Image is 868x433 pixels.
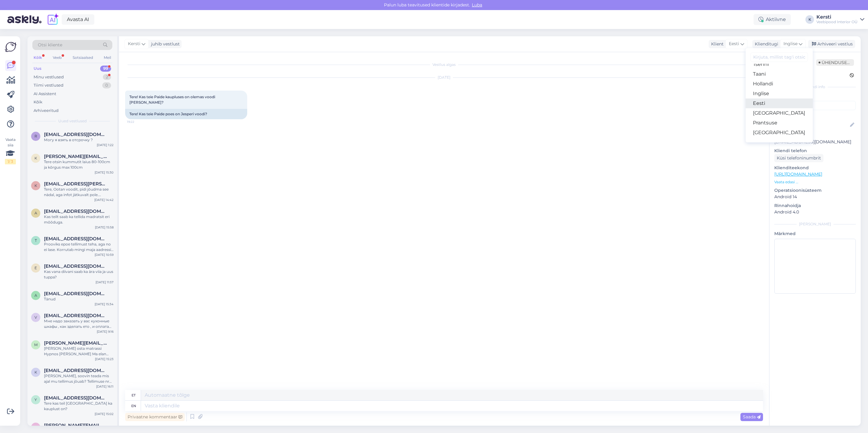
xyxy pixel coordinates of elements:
div: Veebipood Interior OÜ [816,20,858,24]
div: [DATE] 15:02 [95,412,114,416]
div: Arhiveeritud [34,108,59,114]
span: erik.raagmets@gmail.com [44,423,107,428]
div: Küsi telefoninumbrit [774,154,823,162]
div: juhib vestlust [149,41,180,47]
div: Klienditugi [752,41,778,47]
p: Android 4.0 [774,209,856,215]
span: keerig@gmail.com [44,368,107,373]
div: Vestlus algas [125,62,763,67]
div: Tänud [44,296,114,302]
span: k [34,156,37,160]
a: Inglise [746,89,813,98]
a: [GEOGRAPHIC_DATA] [746,108,813,118]
span: kadri.sada@mail.ee [44,181,107,187]
div: 99 [100,66,111,72]
font: Privaatne kommentaar [128,414,177,420]
div: Kõik [34,99,42,105]
span: y [34,397,37,402]
span: Eesti [729,41,739,47]
span: v [34,315,37,320]
span: edapihlak15@gmail.com [44,263,107,269]
p: Vaata edasi ... [774,179,856,185]
div: 2 [103,74,111,80]
font: Aktiivne [766,16,786,22]
div: Tere otsin kummutit laius 80-100cm ja kõrgus max 100cm [44,159,114,170]
img: explore-ai [46,13,59,26]
div: [DATE] 11:57 [96,280,114,284]
input: Kirjuta, millist tag'i otsid [750,52,808,62]
div: Могу я взять в отсрочку ? [44,137,114,143]
div: Kersti [816,15,858,20]
p: Rinnahoidja [774,202,856,209]
div: [PERSON_NAME] osta matrassi Hypnos [PERSON_NAME] Ma elan [GEOGRAPHIC_DATA]. Kas pakute saatmist [... [44,346,114,357]
div: Kliendi info [774,84,856,90]
div: Klient [709,41,724,47]
div: [DATE] 16:11 [96,384,114,389]
div: 1 / 3 [5,159,16,164]
div: [DATE] 15:23 [95,357,114,361]
span: aikiraag@mail.ee [44,209,107,214]
a: Tšehhi [746,59,813,69]
div: [DATE] 15:30 [95,170,114,175]
a: Hollandi [746,79,813,89]
p: Kliendi e-post [774,132,856,139]
a: Eesti [746,98,813,108]
input: Lisa silt [774,101,856,110]
a: Ungari [746,138,813,147]
font: Palun luba teavitused klientide kirjadest. [384,2,470,8]
span: michal.karasiewicz@gmail.com [44,340,107,346]
p: Märkmed [774,231,856,237]
span: Rusulencu@yahoo.com [44,132,107,137]
div: [DATE] 14:42 [94,198,114,202]
div: [PERSON_NAME], soovin teada mis ajal mu tellimus jõuab? Tellimuse nr 000006319 [44,373,114,384]
span: ykrigulson@gmail.com [44,395,107,401]
a: KerstiVeebipood Interior OÜ [816,15,864,24]
div: Minu vestlused [34,74,64,80]
p: Kliendi nimi [774,113,856,119]
span: Inglise [783,41,797,47]
span: Kersti [128,41,140,47]
div: AI Assistent [34,91,56,97]
span: e [34,425,37,429]
font: Saada [743,414,756,420]
p: [EMAIL_ADDRESS][DOMAIN_NAME] [774,139,856,145]
div: K [805,15,814,24]
div: Мне надо заказать у вас кухонные шкафы , как зделать ето , и оплата при получения или как? [44,318,114,329]
span: R [34,134,37,138]
div: Sotsiaalsed [71,54,94,62]
div: [PERSON_NAME] [774,221,856,227]
div: [DATE] 9:16 [97,329,114,334]
div: [DATE] 10:59 [95,252,114,257]
font: Arhiveeri vestlus [817,41,853,47]
div: [DATE] [125,75,763,80]
span: Luba [470,2,484,8]
div: Prooviks epoe tellimust teha, aga no ei lase. Korrutab mingi maja aadressi teemat, kuigi kõik and... [44,242,114,252]
span: t [35,238,37,243]
div: Kas teilt saab ka tellida madratsit eri mõõduga. [44,214,114,225]
span: k [34,370,37,374]
span: e [34,266,37,270]
span: 19:22 [127,120,150,124]
div: Tere! Kas teie Paide poes on Jesperi voodi? [125,109,247,119]
span: Tere! Kas teie Paide kaupluses on olemas voodi [PERSON_NAME]? [129,95,216,105]
a: [GEOGRAPHIC_DATA] [746,128,813,138]
div: Uus [34,66,42,72]
span: vitalikfedorcuk64@gmail.com [44,313,107,318]
div: Meil [103,54,112,62]
a: [URL][DOMAIN_NAME] [774,171,822,177]
a: Prantsuse [746,118,813,128]
img: Askly Logo [5,41,16,53]
span: Ühenduseta [816,59,854,66]
div: Tere, Ootan voodit, pidi jõudma see nädal, aga infot jätkuvalt pole. [PERSON_NAME] [44,187,114,198]
a: Avasta AI [62,14,94,25]
span: a [34,293,37,298]
div: Veeb [52,54,63,62]
font: Vaata siia [5,137,16,148]
span: kristi.villem@gmail.com [44,154,107,159]
div: et [132,390,136,400]
div: [DATE] 1:22 [97,143,114,147]
div: Tere kas teil [GEOGRAPHIC_DATA] ka kauplust on? [44,401,114,412]
div: 0 [102,82,111,88]
a: Taani [746,69,813,79]
span: almann.kaili@gmail.com [44,291,107,296]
